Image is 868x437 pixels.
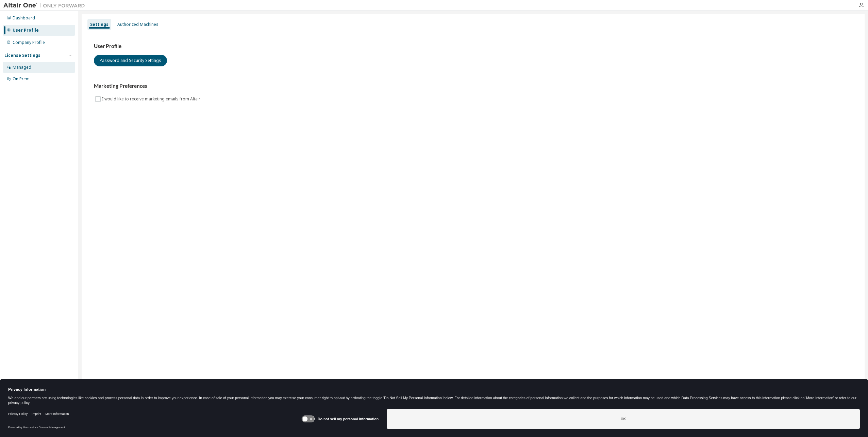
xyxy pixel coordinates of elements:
[13,15,35,21] div: Dashboard
[94,55,167,66] button: Password and Security Settings
[13,40,45,45] div: Company Profile
[4,53,40,58] div: License Settings
[102,95,202,103] label: I would like to receive marketing emails from Altair
[94,43,852,50] h3: User Profile
[117,22,158,27] div: Authorized Machines
[3,2,88,9] img: Altair One
[13,76,30,82] div: On Prem
[94,83,852,90] h3: Marketing Preferences
[90,22,108,27] div: Settings
[13,28,39,33] div: User Profile
[13,65,31,70] div: Managed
